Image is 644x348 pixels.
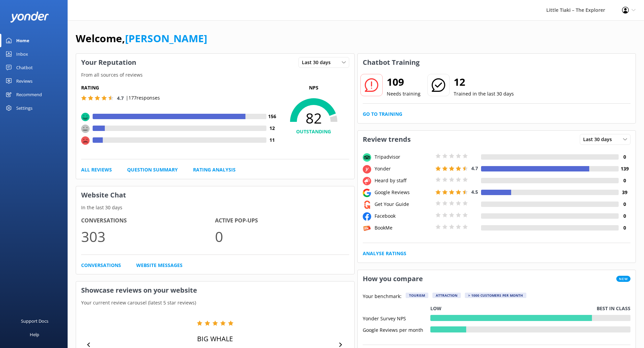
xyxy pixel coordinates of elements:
a: Go to Training [363,110,402,118]
div: Inbox [16,47,28,61]
p: From all sources of reviews [76,71,354,79]
a: Conversations [81,262,121,269]
a: [PERSON_NAME] [125,31,207,45]
div: Get Your Guide [373,200,434,208]
p: Best in class [597,305,630,312]
h4: 0 [619,153,630,161]
span: 4.7 [117,95,124,101]
p: 0 [215,225,349,248]
a: All Reviews [81,166,112,173]
h4: 0 [619,177,630,184]
h1: Welcome, [76,30,207,47]
h3: Website Chat [76,186,354,204]
p: Your current review carousel (latest 5 star reviews) [76,299,354,306]
div: Facebook [373,212,434,220]
h4: 0 [619,224,630,232]
div: BookMe [373,224,434,232]
div: Recommend [16,88,42,101]
div: Support Docs [21,314,48,328]
div: Tripadvisor [373,153,434,161]
h4: Conversations [81,216,215,225]
h4: 12 [266,125,278,132]
h4: 11 [266,136,278,144]
span: Last 30 days [583,136,616,143]
p: 303 [81,225,215,248]
p: Your benchmark: [363,293,402,301]
div: Attraction [432,293,461,298]
span: 4.7 [471,165,478,171]
span: New [616,276,630,282]
a: Question Summary [127,166,178,173]
h2: 12 [454,74,514,90]
h4: 156 [266,113,278,120]
div: Tourism [406,293,428,298]
div: Help [30,328,39,341]
h5: Rating [81,84,278,91]
h4: 0 [619,200,630,208]
a: Website Messages [136,262,183,269]
h3: Showcase reviews on your website [76,282,354,299]
h2: 109 [387,74,421,90]
p: Low [430,305,442,312]
div: Yonder Survey NPS [363,315,430,321]
h3: How you compare [358,270,428,288]
div: Reviews [16,74,32,88]
h4: OUTSTANDING [278,128,349,135]
h4: 139 [619,165,630,172]
div: Google Reviews per month [363,326,430,332]
div: Google Reviews [373,189,434,196]
p: Trained in the last 30 days [454,90,514,98]
h3: Chatbot Training [358,54,425,71]
span: 82 [278,110,349,127]
div: Settings [16,101,32,115]
p: In the last 30 days [76,204,354,211]
h4: 0 [619,212,630,220]
div: Chatbot [16,61,33,74]
p: | 177 responses [126,94,160,102]
div: Heard by staff [373,177,434,184]
a: Rating Analysis [193,166,236,173]
div: Home [16,34,29,47]
a: Analyse Ratings [363,250,406,257]
p: BIG WHALE [197,334,233,344]
span: 4.5 [471,189,478,195]
h3: Your Reputation [76,54,141,71]
h3: Review trends [358,131,416,148]
h4: Active Pop-ups [215,216,349,225]
p: NPS [278,84,349,91]
img: yonder-white-logo.png [10,11,49,23]
div: Yonder [373,165,434,172]
span: Last 30 days [302,59,335,66]
p: Needs training [387,90,421,98]
div: > 1000 customers per month [465,293,526,298]
h4: 39 [619,189,630,196]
